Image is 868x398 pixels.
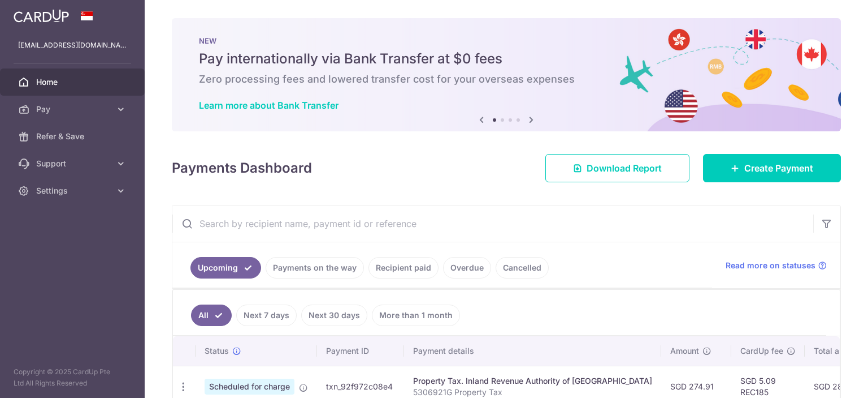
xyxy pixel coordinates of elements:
span: Total amt. [814,345,851,357]
a: Overdue [443,257,491,279]
th: Payment details [404,336,661,366]
span: Refer & Save [36,131,111,142]
h6: Zero processing fees and lowered transfer cost for your overseas expenses [199,72,814,86]
span: Status [205,345,229,357]
a: Read more on statuses [726,260,827,271]
p: NEW [199,36,814,45]
h4: Payments Dashboard [172,158,312,178]
span: Scheduled for charge [205,379,294,395]
img: CardUp [14,9,69,23]
a: Payments on the way [266,257,364,279]
a: Download Report [545,154,689,182]
span: Amount [670,345,699,357]
a: Create Payment [703,154,841,182]
p: [EMAIL_ADDRESS][DOMAIN_NAME] [18,40,127,51]
a: Next 30 days [301,305,367,326]
a: Recipient paid [368,257,439,279]
span: Settings [36,185,111,196]
div: Property Tax. Inland Revenue Authority of [GEOGRAPHIC_DATA] [413,375,652,387]
span: CardUp fee [740,345,783,357]
span: Support [36,158,111,169]
input: Search by recipient name, payment id or reference [172,206,813,242]
a: Upcoming [190,257,261,279]
a: All [191,305,232,326]
h5: Pay internationally via Bank Transfer at $0 fees [199,50,814,68]
a: Cancelled [496,257,549,279]
span: Download Report [587,161,662,175]
span: Home [36,76,111,88]
a: Learn more about Bank Transfer [199,100,338,111]
a: More than 1 month [372,305,460,326]
th: Payment ID [317,336,404,366]
a: Next 7 days [236,305,297,326]
span: Create Payment [744,161,813,175]
span: Read more on statuses [726,260,815,271]
p: 5306921G Property Tax [413,387,652,398]
span: Pay [36,104,111,115]
img: Bank transfer banner [172,18,841,131]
